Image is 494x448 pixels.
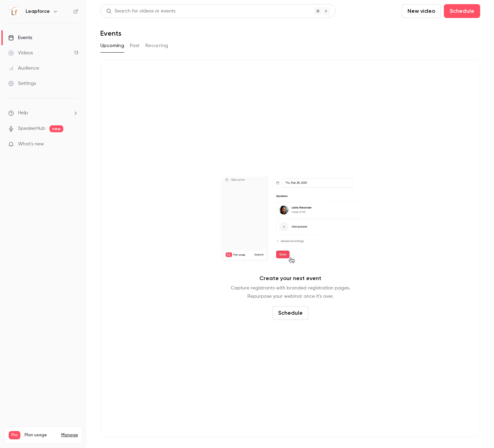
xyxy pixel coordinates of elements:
img: Leapforce [9,6,20,17]
span: new [49,125,63,132]
button: Past [130,40,140,51]
iframe: Noticeable Trigger [70,141,78,147]
span: Pro [9,431,20,439]
div: Videos [8,50,33,56]
button: Upcoming [100,40,124,51]
button: New video [402,4,441,18]
p: Capture registrants with branded registration pages. Repurpose your webinar once it's over. [231,284,350,301]
span: Plan usage [25,432,57,438]
button: Schedule [272,306,309,320]
a: SpeakerHub [18,125,45,132]
span: Help [18,109,28,117]
button: Recurring [145,40,168,51]
span: What's new [18,141,44,148]
div: Search for videos or events [106,8,175,15]
div: Audience [8,65,39,72]
div: Settings [8,80,36,87]
button: Schedule [444,4,480,18]
h6: Leapforce [26,8,50,15]
h1: Events [100,29,121,37]
div: Events [8,34,32,41]
li: help-dropdown-opener [8,109,78,117]
a: Manage [61,432,78,438]
p: Create your next event [259,274,321,283]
